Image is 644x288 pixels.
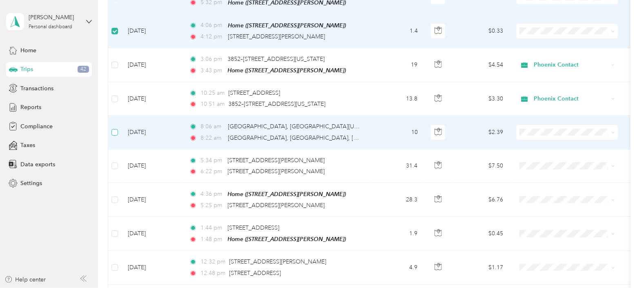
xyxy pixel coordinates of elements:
span: 4:36 pm [201,190,224,199]
span: Phoenix Contact [534,94,608,103]
td: $3.30 [453,82,510,116]
span: 42 [78,66,89,73]
span: Home ([STREET_ADDRESS][PERSON_NAME]) [228,236,346,242]
span: Transactions [20,84,53,93]
td: [DATE] [121,183,183,217]
iframe: Everlance-gr Chat Button Frame [598,242,644,288]
span: 1:44 pm [201,223,224,232]
div: Personal dashboard [29,25,72,29]
td: [DATE] [121,150,183,183]
span: [STREET_ADDRESS][PERSON_NAME] [228,157,325,164]
span: Compliance [20,122,53,131]
span: Home ([STREET_ADDRESS][PERSON_NAME]) [228,22,346,29]
td: 1.4 [370,14,424,48]
td: [DATE] [121,14,183,48]
span: Phoenix Contact [534,60,608,69]
td: [DATE] [121,48,183,82]
span: 3:06 pm [201,55,224,64]
span: 10:25 am [201,89,225,98]
button: Help center [4,275,46,284]
span: 5:34 pm [201,156,224,165]
span: 12:32 pm [201,257,226,266]
span: 3852–[STREET_ADDRESS][US_STATE] [228,56,325,63]
span: [GEOGRAPHIC_DATA], [GEOGRAPHIC_DATA][US_STATE], [GEOGRAPHIC_DATA] [228,123,441,130]
span: 3:43 pm [201,66,224,75]
td: 31.4 [370,150,424,183]
td: [DATE] [121,251,183,284]
span: Trips [20,65,33,74]
span: [STREET_ADDRESS] [228,89,280,96]
td: $7.50 [453,150,510,183]
span: [STREET_ADDRESS][PERSON_NAME] [228,33,325,40]
span: Home ([STREET_ADDRESS][PERSON_NAME]) [228,191,346,197]
td: 19 [370,48,424,82]
span: Reports [20,103,41,112]
span: [STREET_ADDRESS][PERSON_NAME] [228,202,325,209]
span: [STREET_ADDRESS] [228,224,280,231]
span: [STREET_ADDRESS][PERSON_NAME] [229,258,326,265]
span: 3852–[STREET_ADDRESS][US_STATE] [228,100,325,107]
td: $1.17 [453,251,510,284]
span: Data exports [20,160,55,169]
span: 8:06 am [201,122,224,131]
td: 10 [370,116,424,149]
td: [DATE] [121,82,183,116]
span: [GEOGRAPHIC_DATA], [GEOGRAPHIC_DATA], [GEOGRAPHIC_DATA][US_STATE], [GEOGRAPHIC_DATA] [228,134,503,141]
span: 5:25 pm [201,201,224,210]
td: $0.45 [453,217,510,251]
span: Home [20,46,36,55]
td: $2.39 [453,116,510,149]
span: Settings [20,179,42,188]
span: 12:48 pm [201,269,226,278]
span: [STREET_ADDRESS] [229,270,281,277]
div: [PERSON_NAME] [29,13,80,22]
td: [DATE] [121,116,183,149]
span: 4:06 pm [201,21,224,30]
span: [STREET_ADDRESS][PERSON_NAME] [228,168,325,175]
td: 13.8 [370,82,424,116]
span: 1:48 pm [201,235,224,244]
span: 6:22 pm [201,167,224,176]
span: 4:12 pm [201,32,224,41]
td: $4.54 [453,48,510,82]
td: $6.76 [453,183,510,217]
span: 10:51 am [201,100,225,109]
span: Home ([STREET_ADDRESS][PERSON_NAME]) [228,67,346,74]
td: [DATE] [121,217,183,251]
td: $0.33 [453,14,510,48]
span: 8:22 am [201,134,224,143]
td: 4.9 [370,251,424,284]
td: 1.9 [370,217,424,251]
td: 28.3 [370,183,424,217]
span: Taxes [20,141,35,150]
